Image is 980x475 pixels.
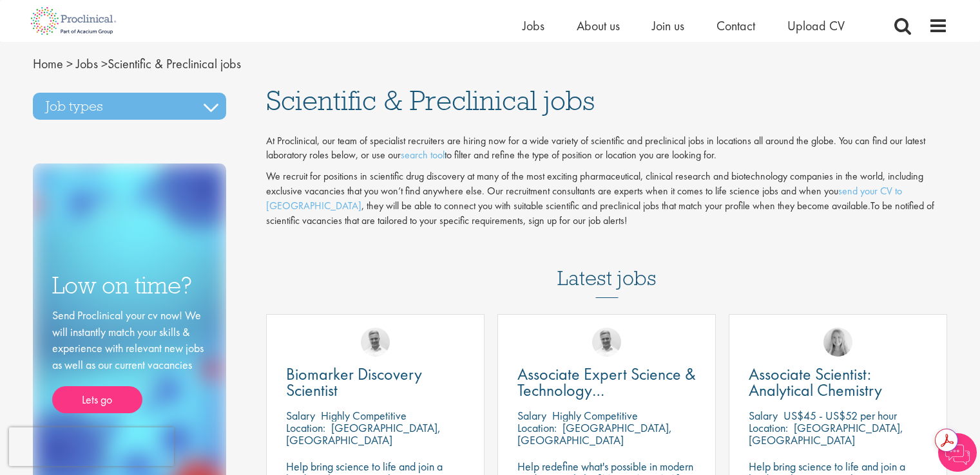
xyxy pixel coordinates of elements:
span: Salary [286,408,315,423]
img: Shannon Briggs [823,328,852,357]
a: Jobs [523,17,544,34]
a: send your CV to [GEOGRAPHIC_DATA] [266,184,902,212]
span: Biomarker Discovery Scientist [286,363,422,401]
span: Scientific & Preclinical jobs [266,83,595,118]
span: Location: [749,420,788,435]
p: Highly Competitive [321,408,407,423]
span: Location: [286,420,325,435]
span: Location: [517,420,557,435]
a: breadcrumb link to Home [33,55,63,72]
a: search tool [401,148,445,162]
a: breadcrumb link to Jobs [76,55,98,72]
span: To be notified of scientific vacancies that are tailored to your specific requirements, sign up f... [266,199,934,227]
span: > [66,55,73,72]
h3: Latest jobs [557,235,657,298]
h3: Low on time? [52,273,207,298]
p: Highly Competitive [552,408,638,423]
span: Salary [517,408,546,423]
a: Join us [652,17,684,34]
p: At Proclinical, our team of specialist recruiters are hiring now for a wide variety of scientific... [266,134,948,163]
span: Scientific & Preclinical jobs [33,55,241,72]
img: Joshua Bye [592,328,621,357]
a: Associate Expert Science & Technology ([MEDICAL_DATA]) [517,366,696,398]
iframe: reCAPTCHA [9,427,174,466]
span: Associate Expert Science & Technology ([MEDICAL_DATA]) [517,363,696,417]
div: Send Proclinical your cv now! We will instantly match your skills & experience with relevant new ... [52,307,207,413]
p: [GEOGRAPHIC_DATA], [GEOGRAPHIC_DATA] [749,420,903,447]
p: [GEOGRAPHIC_DATA], [GEOGRAPHIC_DATA] [286,420,441,447]
h3: Job types [33,93,226,120]
p: US$45 - US$52 per hour [783,408,897,423]
a: Associate Scientist: Analytical Chemistry [749,366,927,398]
span: Salary [749,408,778,423]
a: Biomarker Discovery Scientist [286,366,465,398]
p: [GEOGRAPHIC_DATA], [GEOGRAPHIC_DATA] [517,420,672,447]
span: > [101,55,108,72]
p: We recruit for positions in scientific drug discovery at many of the most exciting pharmaceutical... [266,169,948,228]
a: Upload CV [787,17,845,34]
span: Associate Scientist: Analytical Chemistry [749,363,882,401]
img: Chatbot [938,433,977,472]
img: Joshua Bye [361,328,390,357]
a: Lets go [52,386,142,413]
a: Contact [716,17,755,34]
a: About us [577,17,620,34]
